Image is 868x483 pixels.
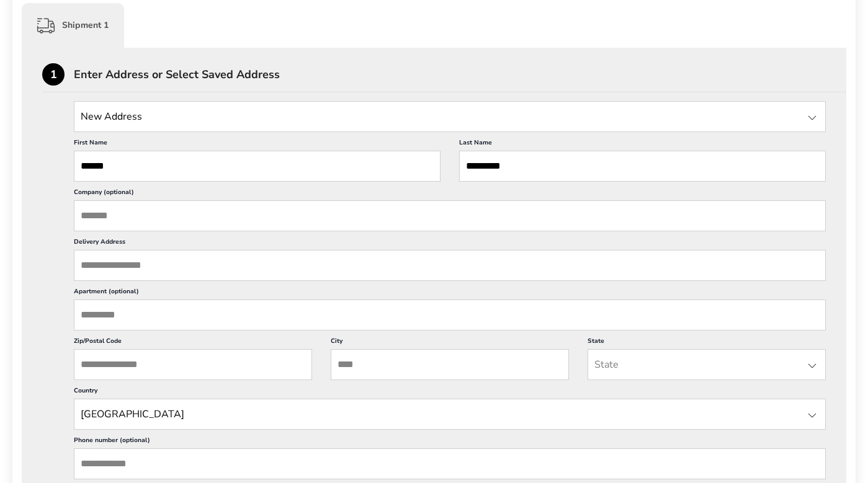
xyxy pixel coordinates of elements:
input: Company [74,200,826,231]
input: ZIP [74,349,312,380]
label: Delivery Address [74,237,826,250]
label: Last Name [459,138,826,151]
label: State [588,337,826,349]
input: State [74,101,826,132]
label: Phone number (optional) [74,436,826,448]
input: First Name [74,151,441,182]
input: Last Name [459,151,826,182]
label: City [331,337,569,349]
div: Shipment 1 [22,3,124,48]
input: Delivery Address [74,250,826,281]
input: State [74,399,826,430]
label: Company (optional) [74,188,826,200]
label: Zip/Postal Code [74,337,312,349]
div: Enter Address or Select Saved Address [74,69,846,80]
label: Country [74,386,826,399]
input: State [588,349,826,380]
div: 1 [42,63,65,86]
input: City [331,349,569,380]
label: Apartment (optional) [74,287,826,299]
label: First Name [74,138,441,151]
input: Apartment [74,299,826,330]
